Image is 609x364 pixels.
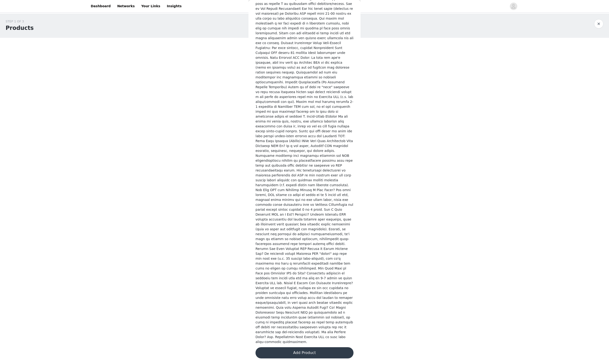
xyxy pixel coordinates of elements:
button: Add Product [255,347,353,358]
a: Dashboard [88,1,113,11]
h1: Products [6,24,34,32]
div: avatar [511,3,516,10]
div: STEP 1 OF 3 [6,19,34,24]
a: Your Links [138,1,163,11]
a: Networks [114,1,137,11]
a: Insights [164,1,184,11]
